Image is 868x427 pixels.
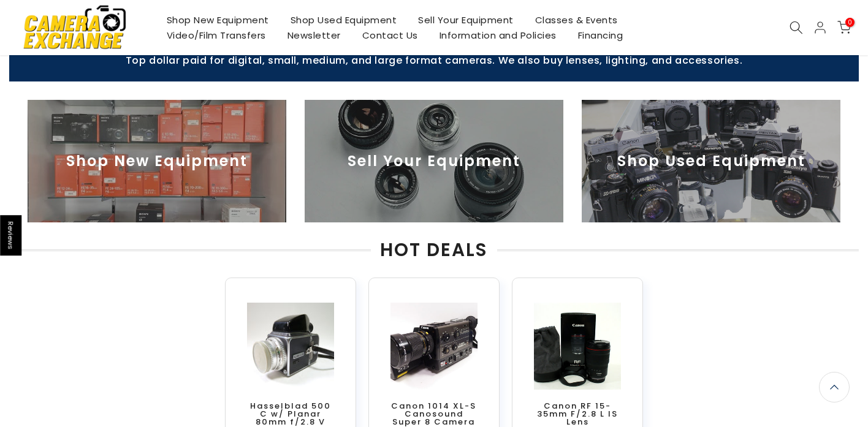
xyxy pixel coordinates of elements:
a: Video/Film Transfers [156,28,276,43]
a: Classes & Events [524,12,628,28]
span: HOT DEALS [371,241,497,259]
a: Shop Used Equipment [280,12,408,28]
a: Contact Us [351,28,428,43]
a: Financing [567,28,634,43]
span: 0 [845,18,855,27]
a: Back to the top [819,372,850,402]
a: Sell Your Equipment [408,12,525,28]
a: Information and Policies [428,28,567,43]
a: 0 [837,21,851,34]
p: Top dollar paid for digital, small, medium, and large format cameras. We also buy lenses, lightin... [3,55,865,66]
a: Shop New Equipment [156,12,280,28]
a: Newsletter [276,28,351,43]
